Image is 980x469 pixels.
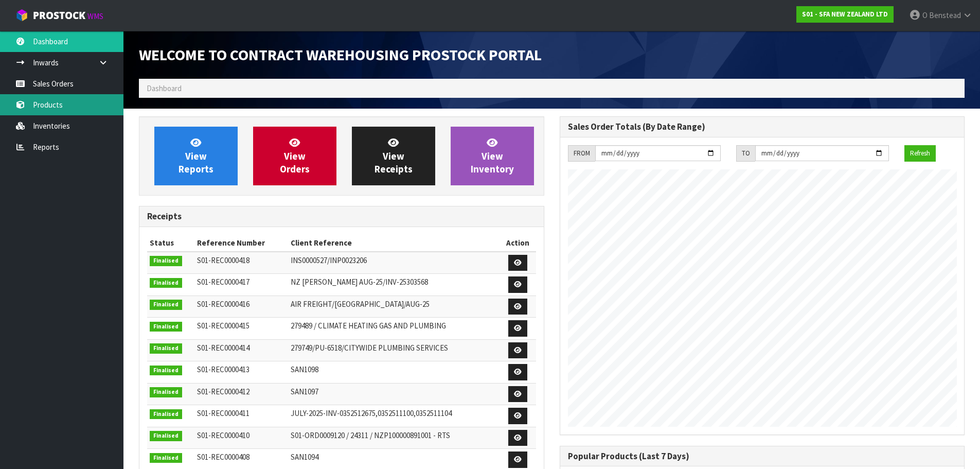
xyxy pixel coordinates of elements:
span: Finalised [150,409,182,420]
th: Client Reference [288,235,500,251]
span: Finalised [150,278,182,288]
a: ViewReports [154,127,238,185]
span: Finalised [150,343,182,354]
span: Finalised [150,387,182,397]
div: TO [736,145,755,162]
span: SAN1098 [291,364,318,374]
span: Welcome to Contract Warehousing ProStock Portal [139,45,542,64]
span: JULY-2025-INV-0352512675,0352511100,0352511104 [291,408,452,418]
span: Finalised [150,256,182,266]
strong: S01 - SFA NEW ZEALAND LTD [802,10,888,19]
span: S01-REC0000416 [197,299,250,309]
span: S01-REC0000418 [197,255,250,265]
span: S01-REC0000410 [197,430,250,440]
span: O [922,10,928,20]
a: ViewOrders [253,127,336,185]
span: S01-REC0000411 [197,408,250,418]
span: Finalised [150,431,182,441]
span: Dashboard [147,83,182,93]
span: S01-REC0000408 [197,452,250,462]
h3: Popular Products (Last 7 Days) [568,451,957,461]
span: Finalised [150,322,182,332]
span: S01-REC0000412 [197,387,250,396]
span: S01-ORD0009120 / 24311 / NZP100000891001 - RTS [291,430,450,440]
a: ViewInventory [451,127,534,185]
small: WMS [87,11,103,21]
h3: Receipts [147,212,536,221]
span: Finalised [150,300,182,310]
span: View Receipts [375,136,413,175]
span: Finalised [150,453,182,463]
span: INS0000527/INP0023206 [291,255,367,265]
span: View Orders [280,136,310,175]
h3: Sales Order Totals (By Date Range) [568,122,957,132]
span: View Reports [179,136,213,175]
span: Finalised [150,366,182,376]
span: Benstead [929,10,961,20]
span: NZ [PERSON_NAME] AUG-25/INV-25303568 [291,277,428,287]
th: Status [147,235,194,251]
span: 279749/PU-6518/CITYWIDE PLUMBING SERVICES [291,343,448,353]
span: SAN1097 [291,387,318,396]
span: SAN1094 [291,452,318,462]
span: ProStock [33,9,85,22]
button: Refresh [904,145,936,162]
span: S01-REC0000414 [197,343,250,353]
th: Reference Number [194,235,288,251]
span: S01-REC0000413 [197,364,250,374]
span: 279489 / CLIMATE HEATING GAS AND PLUMBING [291,321,446,331]
img: cube-alt.png [15,9,28,22]
span: S01-REC0000417 [197,277,250,287]
span: View Inventory [471,136,514,175]
span: S01-REC0000415 [197,321,250,331]
span: AIR FREIGHT/[GEOGRAPHIC_DATA]/AUG-25 [291,299,430,309]
a: ViewReceipts [352,127,435,185]
div: FROM [568,145,595,162]
th: Action [500,235,536,251]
